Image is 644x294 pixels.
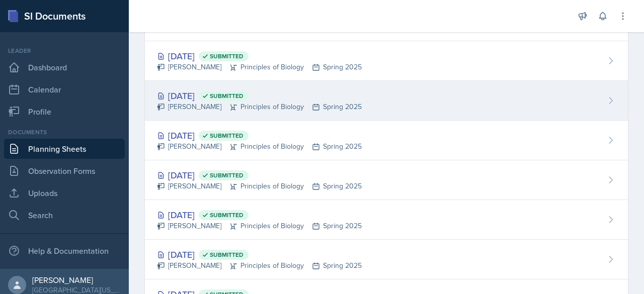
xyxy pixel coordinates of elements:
a: [DATE] Submitted [PERSON_NAME]Principles of BiologySpring 2025 [145,160,628,200]
span: Submitted [210,211,244,219]
a: Planning Sheets [4,139,125,159]
a: Dashboard [4,57,125,77]
div: [DATE] [157,89,362,103]
span: Submitted [210,251,244,259]
a: Observation Forms [4,161,125,181]
span: Submitted [210,52,244,60]
a: Profile [4,102,125,122]
div: Leader [4,46,125,55]
a: Calendar [4,79,125,100]
div: [DATE] [157,248,362,261]
span: Submitted [210,92,244,100]
a: Uploads [4,183,125,203]
div: Documents [4,128,125,137]
span: Submitted [210,132,244,140]
div: [DATE] [157,168,362,182]
div: [PERSON_NAME] Principles of Biology Spring 2025 [157,141,362,152]
div: [PERSON_NAME] Principles of Biology Spring 2025 [157,221,362,231]
div: [PERSON_NAME] Principles of Biology Spring 2025 [157,260,362,271]
div: [PERSON_NAME] Principles of Biology Spring 2025 [157,102,362,112]
div: [PERSON_NAME] [32,275,121,285]
a: [DATE] Submitted [PERSON_NAME]Principles of BiologySpring 2025 [145,121,628,160]
div: [DATE] [157,208,362,222]
div: Help & Documentation [4,241,125,261]
a: [DATE] Submitted [PERSON_NAME]Principles of BiologySpring 2025 [145,240,628,279]
a: [DATE] Submitted [PERSON_NAME]Principles of BiologySpring 2025 [145,81,628,121]
div: [DATE] [157,129,362,142]
a: [DATE] Submitted [PERSON_NAME]Principles of BiologySpring 2025 [145,200,628,240]
div: [DATE] [157,49,362,63]
a: Search [4,205,125,225]
div: [PERSON_NAME] Principles of Biology Spring 2025 [157,181,362,191]
a: [DATE] Submitted [PERSON_NAME]Principles of BiologySpring 2025 [145,41,628,81]
span: Submitted [210,171,244,179]
div: [PERSON_NAME] Principles of Biology Spring 2025 [157,62,362,72]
